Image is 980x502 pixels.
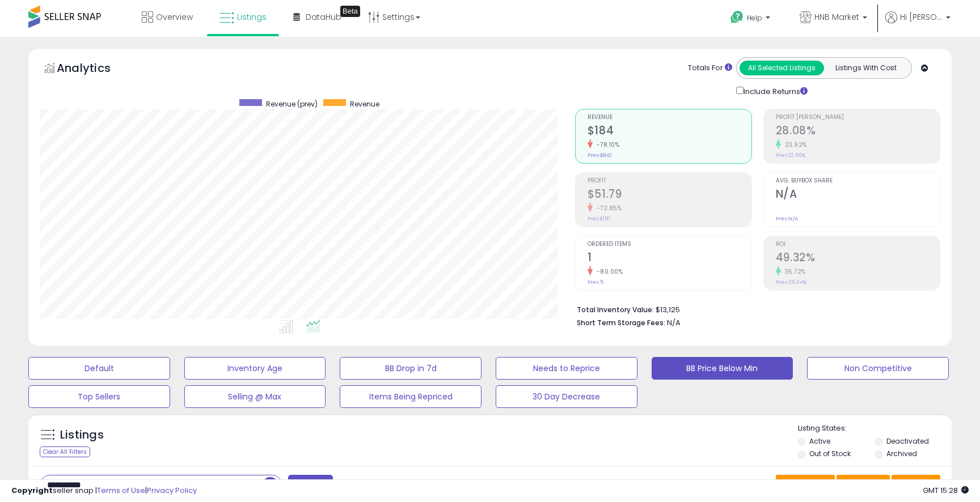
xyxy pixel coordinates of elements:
div: Clear All Filters [40,446,90,457]
b: Short Term Storage Fees: [577,318,665,327]
div: Include Returns [728,84,821,97]
span: Profit [588,178,751,184]
button: Top Sellers [28,385,170,408]
span: Overview [156,11,193,23]
span: Revenue [350,99,379,109]
strong: Copyright [11,485,53,496]
div: Totals For [688,63,732,74]
button: Items Being Repriced [340,385,481,408]
label: Out of Stock [809,449,851,458]
i: Get Help [730,10,744,24]
h2: 1 [588,251,751,266]
button: Default [28,357,170,380]
span: N/A [667,317,681,328]
small: Prev: 22.66% [776,152,805,159]
span: Listings [237,11,267,23]
div: seller snap | | [11,486,197,496]
h2: 28.08% [776,124,940,139]
button: Save View [776,475,835,494]
button: Filters [288,475,332,495]
p: Listing States: [798,423,951,434]
button: Listings With Cost [823,61,908,75]
span: Revenue [588,114,751,121]
li: $13,125 [577,302,932,316]
h2: $51.79 [588,188,751,203]
small: Prev: $842 [588,152,612,159]
button: BB Drop in 7d [340,357,481,380]
button: Columns [837,475,890,494]
button: All Selected Listings [740,61,824,75]
button: BB Price Below Min [652,357,793,380]
small: -80.00% [593,267,623,276]
h5: Listings [60,427,104,443]
small: Prev: 5 [588,279,603,286]
span: Help [747,13,762,23]
button: 30 Day Decrease [496,385,637,408]
h5: Analytics [57,60,133,79]
span: DataHub [306,11,341,23]
h2: $184 [588,124,751,139]
small: 23.92% [781,141,807,149]
a: Hi [PERSON_NAME] [885,11,951,37]
span: Columns [844,479,880,490]
span: Revenue (prev) [266,99,318,109]
span: Profit [PERSON_NAME] [776,114,940,121]
span: HNB Market [814,11,859,23]
small: 35.72% [781,267,806,276]
label: Archived [886,449,917,458]
button: Inventory Age [184,357,326,380]
label: Deactivated [886,436,929,446]
button: Actions [892,475,940,494]
span: 2025-09-15 15:28 GMT [923,485,969,496]
button: Needs to Reprice [496,357,637,380]
div: Tooltip anchor [340,6,360,17]
a: Help [721,2,782,37]
small: Prev: $191 [588,215,610,222]
small: -78.10% [593,141,620,149]
b: Total Inventory Value: [577,305,654,314]
button: Non Competitive [807,357,949,380]
span: ROI [776,241,940,248]
span: Hi [PERSON_NAME] [900,11,943,23]
h2: 49.32% [776,251,940,266]
small: -72.85% [593,204,622,212]
span: Ordered Items [588,241,751,248]
h2: N/A [776,188,940,203]
label: Active [809,436,830,446]
button: Selling @ Max [184,385,326,408]
small: Prev: 36.34% [776,279,806,286]
small: Prev: N/A [776,215,798,222]
span: Avg. Buybox Share [776,178,940,184]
